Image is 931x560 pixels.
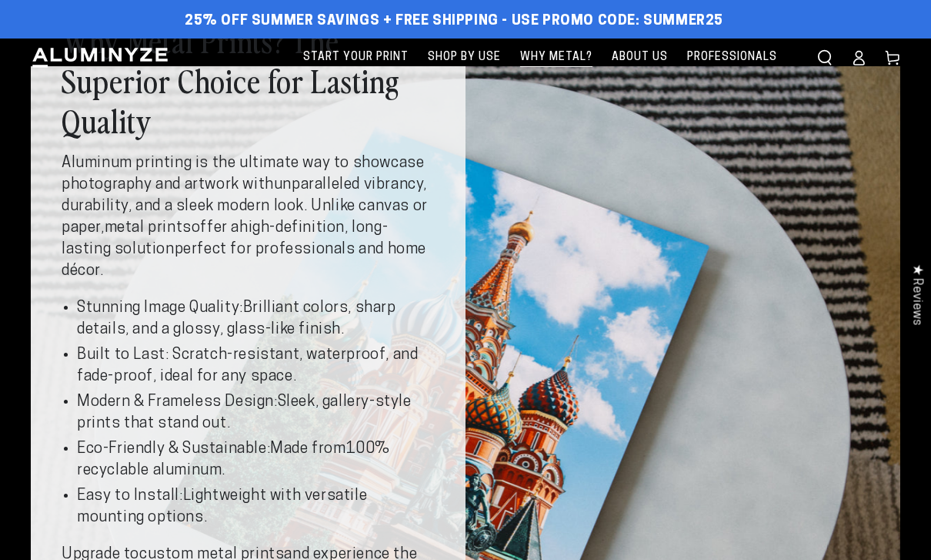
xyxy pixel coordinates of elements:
[77,347,418,384] strong: Scratch-resistant, waterproof, and fade-proof
[303,48,409,67] span: Start Your Print
[31,46,169,69] img: Aluminyze
[77,394,278,410] strong: Modern & Frameless Design:
[428,48,501,67] span: Shop By Use
[512,39,600,76] a: Why Metal?
[105,220,192,236] strong: metal prints
[420,39,509,76] a: Shop By Use
[77,297,435,340] li: Brilliant colors, sharp details, and a glossy, glass-like finish.
[77,344,435,387] li: , ideal for any space.
[185,13,723,30] span: 25% off Summer Savings + Free Shipping - Use Promo Code: SUMMER25
[77,488,183,504] strong: Easy to Install:
[520,48,592,67] span: Why Metal?
[808,41,842,75] summary: Search our site
[679,39,785,76] a: Professionals
[902,252,931,337] div: Click to open Judge.me floating reviews tab
[77,485,435,528] li: Lightweight with versatile mounting options.
[77,300,243,316] strong: Stunning Image Quality:
[77,391,435,434] li: Sleek, gallery-style prints that stand out.
[62,153,435,282] p: Aluminum printing is the ultimate way to showcase photography and artwork with . Unlike canvas or...
[604,39,676,76] a: About Us
[687,48,777,67] span: Professionals
[77,441,270,457] strong: Eco-Friendly & Sustainable:
[77,347,169,363] strong: Built to Last:
[612,48,668,67] span: About Us
[77,438,435,481] li: Made from .
[62,20,435,140] h2: Why Metal Prints? The Superior Choice for Lasting Quality
[295,39,416,76] a: Start Your Print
